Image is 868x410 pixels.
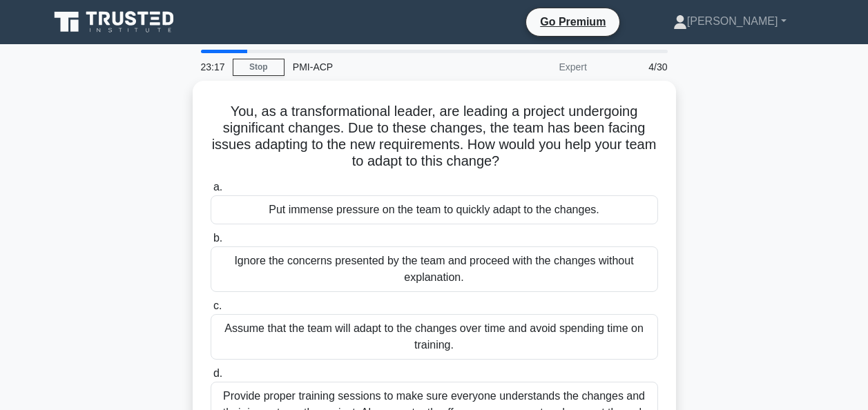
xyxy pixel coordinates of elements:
[532,13,614,30] a: Go Premium
[193,53,233,81] div: 23:17
[211,195,658,224] div: Put immense pressure on the team to quickly adapt to the changes.
[474,53,595,81] div: Expert
[595,53,676,81] div: 4/30
[211,314,658,360] div: Assume that the team will adapt to the changes over time and avoid spending time on training.
[211,246,658,292] div: Ignore the concerns presented by the team and proceed with the changes without explanation.
[213,367,222,379] span: d.
[209,103,659,170] h5: You, as a transformational leader, are leading a project undergoing significant changes. Due to t...
[213,300,222,311] span: c.
[284,53,474,81] div: PMI-ACP
[213,232,222,244] span: b.
[233,59,284,76] a: Stop
[213,181,222,193] span: a.
[640,8,820,35] a: [PERSON_NAME]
